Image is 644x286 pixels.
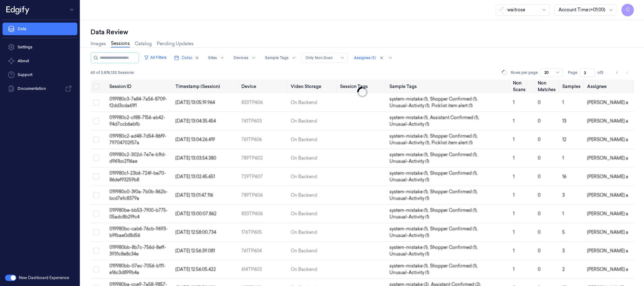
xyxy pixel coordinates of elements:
[430,226,479,232] span: Shopper Confirmed (1) ,
[389,195,429,202] span: Unusual-Activity (1)
[430,151,479,158] span: Shopper Confirmed (1) ,
[538,229,541,235] span: 0
[510,80,535,93] th: Non Scans
[538,155,541,161] span: 0
[587,211,628,217] span: [PERSON_NAME] a
[3,69,77,81] a: Support
[389,151,430,158] span: system-mistake (1) ,
[291,99,317,106] div: On Backend
[93,173,99,180] button: Select row
[291,192,317,199] div: On Backend
[568,70,577,75] span: Page
[430,189,479,195] span: Shopper Confirmed (1) ,
[241,266,286,273] div: 614TP603
[513,174,515,179] span: 1
[562,248,565,254] span: 3
[291,173,317,180] div: On Backend
[175,137,215,142] span: [DATE] 13:04:26.419
[91,28,634,36] div: Data Review
[389,133,430,140] span: system-mistake (1) ,
[109,207,168,220] span: 019980be-bb53-7f00-b775-05adc8b29fc4
[389,207,430,214] span: system-mistake (1) ,
[430,244,479,251] span: Shopper Confirmed (1) ,
[389,269,429,276] span: Unusual-Activity (1)
[3,55,77,67] button: About
[432,102,473,109] span: Picklist item alert (1)
[389,158,429,165] span: Unusual-Activity (1)
[513,211,515,217] span: 1
[93,155,99,161] button: Select row
[109,96,167,108] span: 019980c3-7e84-7a56-8709-f2dd3cda61f1
[175,248,215,254] span: [DATE] 12:56:39.081
[389,140,432,146] span: Unusual-Activity (1) ,
[291,155,317,162] div: On Backend
[182,55,192,61] span: Dates
[585,80,634,93] th: Assignee
[513,100,515,105] span: 1
[109,170,166,183] span: 019980c1-23b6-724f-be70-86def93259b8
[587,174,628,179] span: [PERSON_NAME] a
[175,267,216,272] span: [DATE] 12:56:05.422
[562,118,566,124] span: 13
[109,152,166,164] span: 019980c2-302d-7e7e-b1fd-d961bc2116ae
[175,192,213,198] span: [DATE] 13:01:47.116
[109,189,168,201] span: 019980c0-3f0a-7b0b-862b-bcd7e1c8379a
[172,53,202,63] button: Dates
[562,100,564,105] span: 1
[241,211,286,217] div: 833TP606
[562,155,564,161] span: 1
[141,52,169,63] button: All Filters
[538,192,541,198] span: 0
[538,267,541,272] span: 0
[288,80,338,93] th: Video Storage
[291,266,317,273] div: On Backend
[241,248,286,254] div: 761TP604
[291,118,317,124] div: On Backend
[430,96,479,102] span: Shopper Confirmed (1) ,
[587,267,628,272] span: [PERSON_NAME] a
[389,263,430,269] span: system-mistake (1) ,
[241,173,286,180] div: 729TP607
[157,41,194,47] a: Pending Updates
[93,118,99,124] button: Select row
[597,70,608,75] span: of 3
[175,211,217,217] span: [DATE] 13:00:07.862
[562,137,566,142] span: 12
[389,96,430,102] span: system-mistake (1) ,
[291,211,317,217] div: On Backend
[241,118,286,124] div: 761TP603
[389,177,429,183] span: Unusual-Activity (1)
[513,192,515,198] span: 1
[291,229,317,236] div: On Backend
[173,80,239,93] th: Timestamp (Session)
[389,244,430,251] span: system-mistake (1) ,
[93,229,99,235] button: Select row
[562,174,566,179] span: 16
[241,99,286,106] div: 833TP606
[513,118,515,124] span: 1
[513,267,515,272] span: 1
[241,155,286,162] div: 789TP602
[3,41,77,53] a: Settings
[562,211,564,217] span: 1
[621,4,634,16] button: C
[91,41,106,47] a: Images
[93,83,99,90] button: Select all
[109,226,168,238] span: 019980bc-cab6-76cb-9693-b9fbae0d8d56
[338,80,387,93] th: Session Tags
[389,251,429,257] span: Unusual-Activity (1)
[538,137,541,142] span: 0
[538,174,541,179] span: 0
[560,80,585,93] th: Samples
[175,118,216,124] span: [DATE] 13:04:35.454
[93,192,99,198] button: Select row
[175,100,215,105] span: [DATE] 13:05:19.964
[175,229,216,235] span: [DATE] 12:58:00.734
[535,80,560,93] th: Non Matches
[93,211,99,217] button: Select row
[430,263,479,269] span: Shopper Confirmed (1) ,
[538,100,541,105] span: 0
[430,133,479,140] span: Shopper Confirmed (1) ,
[175,174,215,179] span: [DATE] 13:02:45.651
